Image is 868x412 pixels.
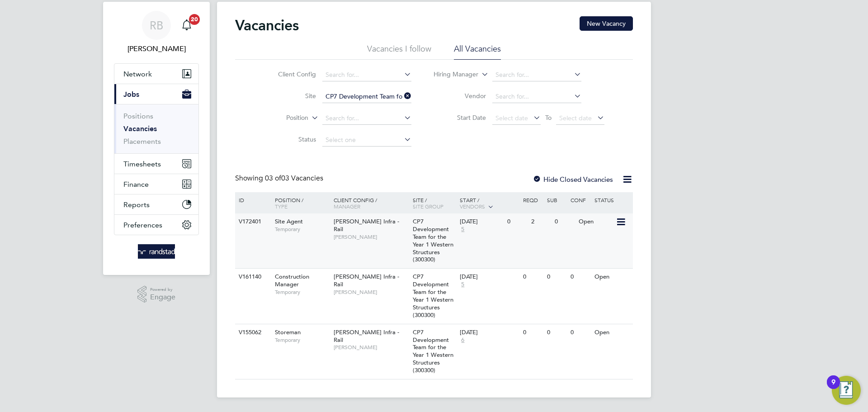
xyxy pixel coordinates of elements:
[114,43,199,54] span: Robert Beecham
[265,174,281,183] span: 03 of
[123,124,157,133] a: Vacancies
[521,324,544,341] div: 0
[580,16,633,31] button: New Vacancy
[460,226,466,233] span: 5
[123,180,149,189] span: Finance
[434,114,486,122] label: Start Date
[568,192,592,208] div: Conf
[138,244,175,259] img: randstad-logo-retina.png
[150,286,175,294] span: Powered by
[529,213,552,230] div: 2
[434,92,486,100] label: Vendor
[275,328,301,336] span: Storeman
[460,273,519,281] div: [DATE]
[413,328,453,374] span: CP7 Development Team for the Year 1 Western Structures (300300)
[236,213,268,230] div: V172401
[568,269,592,285] div: 0
[236,192,268,208] div: ID
[410,192,458,214] div: Site /
[533,175,613,184] label: Hide Closed Vacancies
[322,134,411,147] input: Select one
[454,43,501,60] li: All Vacancies
[123,221,162,229] span: Preferences
[123,90,139,99] span: Jobs
[334,273,399,288] span: [PERSON_NAME] Infra - Rail
[334,203,360,210] span: Manager
[114,215,198,235] button: Preferences
[114,244,199,259] a: Go to home page
[334,344,408,351] span: [PERSON_NAME]
[413,273,453,318] span: CP7 Development Team for the Year 1 Western Structures (300300)
[123,137,161,146] a: Placements
[275,273,309,288] span: Construction Manager
[150,294,175,301] span: Engage
[178,11,196,40] a: 20
[256,114,308,123] label: Position
[426,70,478,79] label: Hiring Manager
[495,114,528,122] span: Select date
[103,2,210,275] nav: Main navigation
[123,200,150,209] span: Reports
[592,269,632,285] div: Open
[542,112,554,123] span: To
[334,289,408,296] span: [PERSON_NAME]
[545,324,568,341] div: 0
[268,192,331,214] div: Position /
[460,281,466,289] span: 5
[236,324,268,341] div: V155062
[413,218,453,263] span: CP7 Development Team for the Year 1 Western Structures (300300)
[413,203,443,210] span: Site Group
[592,324,632,341] div: Open
[322,69,411,81] input: Search for...
[460,336,466,344] span: 6
[265,174,323,183] span: 03 Vacancies
[334,218,399,233] span: [PERSON_NAME] Infra - Rail
[114,84,198,104] button: Jobs
[505,213,528,230] div: 0
[576,213,616,230] div: Open
[123,160,161,168] span: Timesheets
[331,192,410,214] div: Client Config /
[460,203,485,210] span: Vendors
[264,92,316,100] label: Site
[264,135,316,143] label: Status
[334,233,408,241] span: [PERSON_NAME]
[189,14,200,25] span: 20
[137,286,176,303] a: Powered byEngage
[592,192,632,208] div: Status
[235,174,325,183] div: Showing
[114,11,199,54] a: RB[PERSON_NAME]
[123,70,152,78] span: Network
[123,112,153,120] a: Positions
[568,324,592,341] div: 0
[275,336,329,344] span: Temporary
[114,154,198,174] button: Timesheets
[275,218,303,225] span: Site Agent
[264,70,316,78] label: Client Config
[275,226,329,233] span: Temporary
[545,269,568,285] div: 0
[322,112,411,125] input: Search for...
[460,329,519,336] div: [DATE]
[235,16,299,34] h2: Vacancies
[114,174,198,194] button: Finance
[545,192,568,208] div: Sub
[492,69,581,81] input: Search for...
[460,218,503,226] div: [DATE]
[114,194,198,214] button: Reports
[114,64,198,84] button: Network
[559,114,592,122] span: Select date
[831,382,835,394] div: 9
[150,19,163,31] span: RB
[492,90,581,103] input: Search for...
[832,376,861,405] button: Open Resource Center, 9 new notifications
[114,104,198,153] div: Jobs
[236,269,268,285] div: V161140
[458,192,521,215] div: Start /
[552,213,576,230] div: 0
[275,289,329,296] span: Temporary
[334,328,399,344] span: [PERSON_NAME] Infra - Rail
[275,203,288,210] span: Type
[322,90,411,103] input: Search for...
[521,269,544,285] div: 0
